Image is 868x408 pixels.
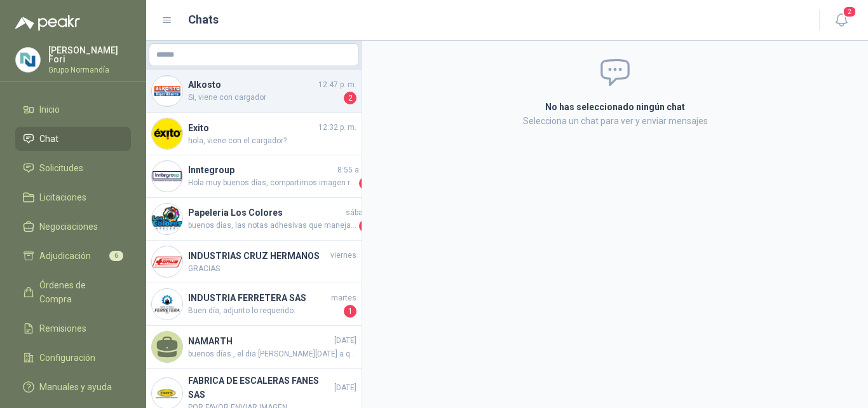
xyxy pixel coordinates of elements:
span: Manuales y ayuda [39,380,112,394]
h4: INDUSTRIAS CRUZ HERMANOS [188,249,328,263]
h4: Papeleria Los Colores [188,206,343,220]
span: [DATE] [334,382,356,394]
span: buenos días, las notas adhesivas que manejamos son de colores variados [188,220,356,232]
a: Company LogoPapeleria Los Coloressábadobuenos días, las notas adhesivas que manejamos son de colo... [146,198,362,241]
span: sábado [346,207,372,219]
span: 12:32 p. m. [318,122,356,134]
img: Company Logo [152,204,182,234]
span: 1 [344,305,356,318]
span: Órdenes de Compra [39,278,119,306]
span: Chat [39,132,58,146]
span: Negociaciones [39,220,98,234]
a: Configuración [15,346,131,370]
span: 8:55 a. m. [337,164,372,176]
h1: Chats [188,11,219,29]
a: Manuales y ayuda [15,375,131,399]
a: Company LogoINDUSTRIA FERRETERA SASmartesBuen día, adjunto lo requerido.1 [146,283,362,326]
img: Company Logo [152,289,182,320]
span: 6 [109,251,123,261]
a: Remisiones [15,316,131,341]
a: Órdenes de Compra [15,273,131,311]
span: [DATE] [334,335,356,347]
a: Inicio [15,97,131,122]
span: Buen día, adjunto lo requerido. [188,305,341,318]
a: Solicitudes [15,156,131,180]
span: Remisiones [39,321,86,335]
a: NAMARTH[DATE]buenos días , el dia [PERSON_NAME][DATE] a que hora se pueden recoger las uniones? [146,326,362,369]
a: Adjudicación6 [15,244,131,268]
h4: NAMARTH [188,334,332,348]
span: Hola muy buenos días, compartimos imagen requerida. [188,177,356,190]
a: Company LogoAlkosto12:47 p. m.Si, viene con cargador2 [146,70,362,113]
span: Adjudicación [39,249,91,263]
span: Inicio [39,102,60,116]
img: Company Logo [152,246,182,277]
a: Chat [15,127,131,151]
span: Si, viene con cargador [188,92,341,104]
img: Company Logo [152,118,182,149]
p: [PERSON_NAME] Fori [48,46,131,64]
span: 2 [344,92,356,104]
h4: INDUSTRIA FERRETERA SAS [188,291,329,305]
a: Negociaciones [15,215,131,239]
img: Company Logo [16,48,40,72]
img: Company Logo [152,76,182,106]
img: Company Logo [152,161,182,192]
span: Solicitudes [39,161,83,175]
h4: Inntegroup [188,163,335,177]
h4: FABRICA DE ESCALERAS FANES SAS [188,374,332,402]
img: Logo peakr [15,15,80,31]
span: 12:47 p. m. [318,79,356,91]
h4: Exito [188,121,316,135]
h4: Alkosto [188,78,316,92]
a: Company LogoInntegroup8:55 a. m.Hola muy buenos días, compartimos imagen requerida.1 [146,155,362,198]
h2: No has seleccionado ningún chat [393,100,837,114]
span: GRACIAS [188,263,356,275]
button: 2 [830,9,853,32]
p: Selecciona un chat para ver y enviar mensajes [393,114,837,128]
span: 2 [843,6,857,18]
span: Configuración [39,351,95,365]
span: buenos días , el dia [PERSON_NAME][DATE] a que hora se pueden recoger las uniones? [188,348,356,360]
span: hola, viene con el cargador? [188,135,356,147]
span: Licitaciones [39,190,86,204]
a: Licitaciones [15,185,131,209]
span: 1 [359,220,372,232]
p: Grupo Normandía [48,66,131,74]
span: viernes [330,250,356,262]
span: martes [331,292,356,304]
span: 1 [359,177,372,190]
a: Company LogoExito12:32 p. m.hola, viene con el cargador? [146,113,362,155]
a: Company LogoINDUSTRIAS CRUZ HERMANOSviernesGRACIAS [146,241,362,283]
